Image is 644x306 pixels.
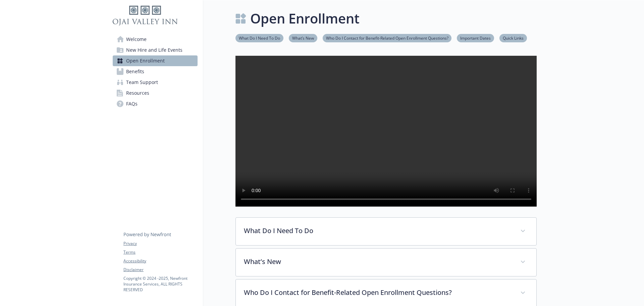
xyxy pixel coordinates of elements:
[250,8,360,29] h1: Open Enrollment
[289,35,317,41] a: What’s New
[236,249,536,276] div: What’s New
[126,55,165,66] span: Open Enrollment
[113,55,198,66] a: Open Enrollment
[126,98,138,109] span: FAQs
[499,35,527,41] a: Quick Links
[123,267,197,273] a: Disclaimer
[113,88,198,98] a: Resources
[113,98,198,109] a: FAQs
[113,45,198,55] a: New Hire and Life Events
[123,241,197,247] a: Privacy
[113,77,198,88] a: Team Support
[244,288,512,298] p: Who Do I Contact for Benefit-Related Open Enrollment Questions?
[113,66,198,77] a: Benefits
[123,275,197,293] p: Copyright © 2024 - 2025 , Newfront Insurance Services, ALL RIGHTS RESERVED
[235,35,283,41] a: What Do I Need To Do
[244,226,512,236] p: What Do I Need To Do
[323,35,451,41] a: Who Do I Contact for Benefit-Related Open Enrollment Questions?
[126,88,149,98] span: Resources
[244,257,512,267] p: What’s New
[123,258,197,264] a: Accessibility
[113,34,198,45] a: Welcome
[126,66,144,77] span: Benefits
[126,34,147,45] span: Welcome
[457,35,494,41] a: Important Dates
[126,45,182,55] span: New Hire and Life Events
[236,218,536,245] div: What Do I Need To Do
[126,77,158,88] span: Team Support
[123,249,197,255] a: Terms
